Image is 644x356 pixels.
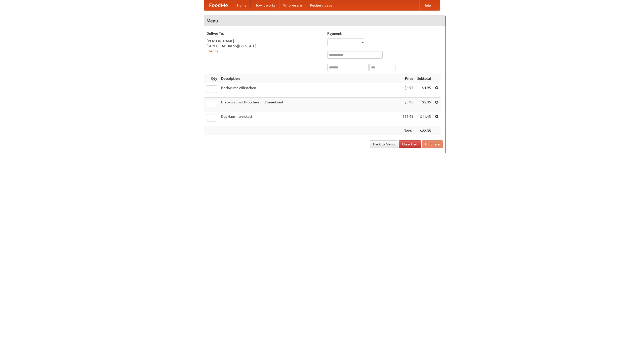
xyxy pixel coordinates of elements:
[422,140,443,148] button: Purchase
[219,74,400,83] th: Description
[400,83,415,98] td: $4.95
[219,112,400,126] td: Das Hausmannskost
[251,0,279,10] a: How it works
[219,83,400,98] td: Bockwurst Würstchen
[204,16,446,26] h4: Menu
[400,112,415,126] td: $11.45
[419,0,435,10] a: Help
[370,140,398,148] a: Back to Menu
[204,0,233,10] a: FoodMe
[399,140,421,148] a: Clear Cart
[415,112,433,126] td: $11.45
[219,98,400,112] td: Bratwurst mit Brötchen und Sauerkraut
[327,31,443,36] h5: Payment:
[207,38,322,44] div: [PERSON_NAME]
[207,31,322,36] h5: Deliver To:
[204,74,219,83] th: Qty
[207,49,219,53] a: Change
[306,0,336,10] a: Recipe videos
[400,98,415,112] td: $5.95
[415,74,433,83] th: Subtotal
[415,126,433,136] th: $22.35
[415,98,433,112] td: $5.95
[233,0,251,10] a: Home
[400,126,415,136] th: Total:
[400,74,415,83] th: Price
[207,44,322,49] div: [STREET_ADDRESS][US_STATE]
[415,83,433,98] td: $4.95
[279,0,306,10] a: Who we are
